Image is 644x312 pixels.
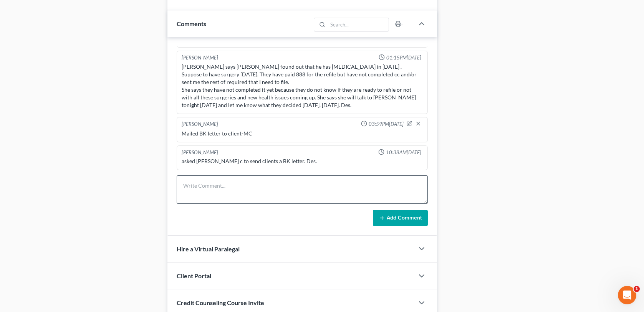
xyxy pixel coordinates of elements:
div: [PERSON_NAME] says [PERSON_NAME] found out that he has [MEDICAL_DATA] in [DATE] . Suppose to have... [182,63,422,109]
span: 1 [634,286,640,292]
span: Credit Counseling Course Invite [177,299,264,306]
button: Add Comment [373,210,428,226]
div: [PERSON_NAME] [182,121,218,128]
span: 10:38AM[DATE] [386,149,421,156]
span: 01:15PM[DATE] [386,54,421,61]
div: [PERSON_NAME] [182,54,218,61]
span: Hire a Virtual Paralegal [177,245,240,253]
span: Comments [177,20,206,27]
div: Mailed BK letter to client-MC [182,130,422,137]
div: asked [PERSON_NAME] c to send clients a BK letter. Des. [182,157,422,165]
span: Client Portal [177,272,211,279]
iframe: Intercom live chat [618,286,636,304]
span: 03:59PM[DATE] [369,121,404,128]
div: [PERSON_NAME] [182,149,218,156]
input: Search... [328,18,389,31]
